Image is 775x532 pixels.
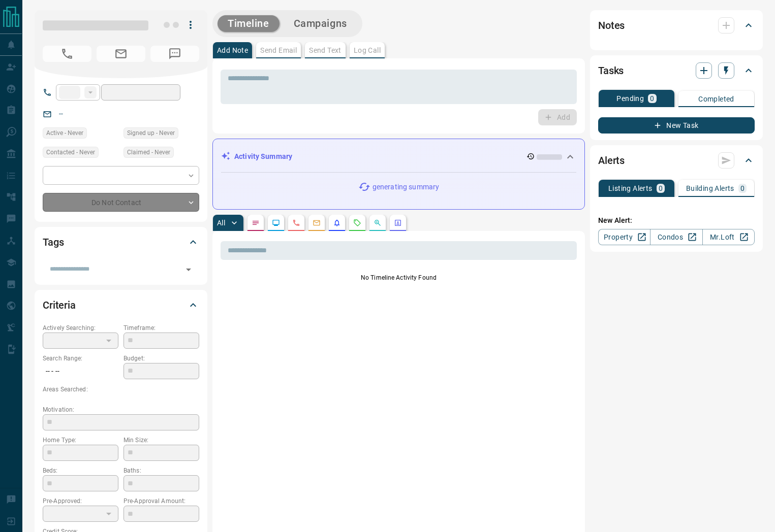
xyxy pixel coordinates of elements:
[272,219,280,227] svg: Lead Browsing Activity
[598,215,755,226] p: New Alert:
[46,147,95,157] span: Contacted - Never
[394,219,402,227] svg: Agent Actions
[43,385,199,394] p: Areas Searched:
[46,128,83,138] span: Active - Never
[150,46,199,62] span: No Number
[43,496,118,506] p: Pre-Approved:
[217,47,248,54] p: Add Note
[59,110,63,118] a: --
[616,95,644,102] p: Pending
[252,219,260,227] svg: Notes
[608,185,653,192] p: Listing Alerts
[702,229,755,245] a: Mr.Loft
[333,219,341,227] svg: Listing Alerts
[373,182,439,192] p: generating summary
[97,46,145,62] span: No Email
[598,117,755,134] button: New Task
[43,46,91,62] span: No Number
[598,17,625,34] h2: Notes
[598,152,625,169] h2: Alerts
[123,436,199,445] p: Min Size:
[221,147,576,166] div: Activity Summary
[374,219,382,227] svg: Opportunities
[221,273,577,282] p: No Timeline Activity Found
[686,185,734,192] p: Building Alerts
[598,62,624,79] h2: Tasks
[43,297,76,313] h2: Criteria
[598,229,650,245] a: Property
[598,148,755,173] div: Alerts
[43,234,64,250] h2: Tags
[353,219,361,227] svg: Requests
[284,15,357,32] button: Campaigns
[43,230,199,254] div: Tags
[234,151,292,162] p: Activity Summary
[43,405,199,414] p: Motivation:
[740,185,745,192] p: 0
[43,193,199,212] div: Do Not Contact
[43,363,118,380] p: -- - --
[123,466,199,475] p: Baths:
[43,323,118,332] p: Actively Searching:
[650,95,654,102] p: 0
[123,354,199,363] p: Budget:
[650,229,702,245] a: Condos
[292,219,300,227] svg: Calls
[127,147,170,157] span: Claimed - Never
[217,219,225,226] p: All
[598,58,755,83] div: Tasks
[123,323,199,332] p: Timeframe:
[43,436,118,445] p: Home Type:
[181,262,196,277] button: Open
[313,219,321,227] svg: Emails
[127,128,175,138] span: Signed up - Never
[123,496,199,506] p: Pre-Approval Amount:
[43,466,118,475] p: Beds:
[43,293,199,317] div: Criteria
[43,354,118,363] p: Search Range:
[598,13,755,38] div: Notes
[698,95,734,103] p: Completed
[659,185,663,192] p: 0
[218,15,280,32] button: Timeline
